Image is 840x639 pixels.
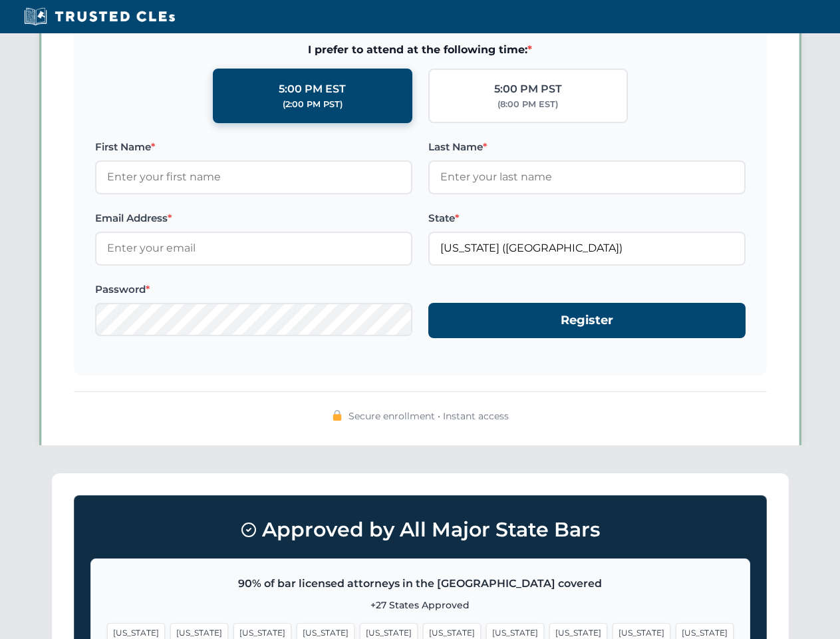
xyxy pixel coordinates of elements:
[20,7,179,27] img: Trusted CLEs
[283,98,343,111] div: (2:00 PM PST)
[428,160,746,194] input: Enter your last name
[349,409,509,423] span: Secure enrollment • Instant access
[497,98,558,111] div: (8:00 PM EST)
[90,512,750,548] h3: Approved by All Major State Bars
[95,232,412,265] input: Enter your email
[279,81,346,98] div: 5:00 PM EST
[95,210,412,226] label: Email Address
[494,81,562,98] div: 5:00 PM PST
[95,139,412,155] label: First Name
[95,41,746,59] span: I prefer to attend at the following time:
[428,139,746,155] label: Last Name
[95,160,412,194] input: Enter your first name
[428,232,746,265] input: Florida (FL)
[332,410,343,421] img: 🔒
[95,282,412,298] label: Password
[428,303,746,338] button: Register
[428,210,746,226] label: State
[107,598,734,612] p: +27 States Approved
[107,575,734,592] p: 90% of bar licensed attorneys in the [GEOGRAPHIC_DATA] covered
